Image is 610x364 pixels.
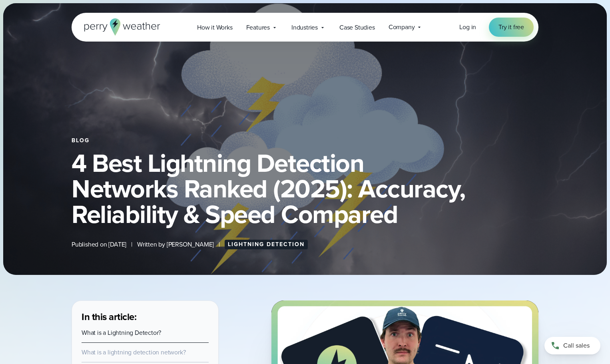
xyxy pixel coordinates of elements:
[137,240,214,249] span: Written by [PERSON_NAME]
[389,22,415,32] span: Company
[291,23,318,32] span: Industries
[82,348,185,357] a: What is a lightning detection network?
[563,341,590,350] span: Call sales
[544,337,600,354] a: Call sales
[197,23,233,32] span: How it Works
[72,150,538,227] h1: 4 Best Lightning Detection Networks Ranked (2025): Accuracy, Reliability & Speed Compared
[72,137,538,144] div: Blog
[82,328,161,337] a: What is a Lightning Detector?
[339,23,375,32] span: Case Studies
[489,18,534,37] a: Try it free
[333,19,382,36] a: Case Studies
[459,22,476,32] span: Log in
[225,240,308,249] a: Lightning Detection
[219,240,220,249] span: |
[131,240,132,249] span: |
[246,23,270,32] span: Features
[72,240,126,249] span: Published on [DATE]
[498,22,524,32] span: Try it free
[459,22,476,32] a: Log in
[190,19,239,36] a: How it Works
[82,310,209,323] h3: In this article:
